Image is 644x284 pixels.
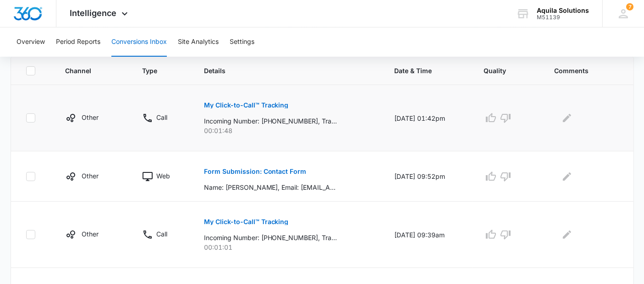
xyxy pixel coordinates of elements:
[82,113,99,122] p: Other
[383,151,473,202] td: [DATE] 09:52pm
[178,27,219,57] button: Site Analytics
[204,182,337,192] p: Name: [PERSON_NAME], Email: [EMAIL_ADDRESS][DOMAIN_NAME], Phone: [PHONE_NUMBER], What can we help...
[204,161,307,182] button: Form Submission: Contact Form
[560,111,574,125] button: Edit Comments
[537,7,589,14] div: account name
[204,168,307,175] p: Form Submission: Contact Form
[111,27,167,57] button: Conversions Inbox
[560,227,574,242] button: Edit Comments
[56,27,100,57] button: Period Reports
[204,94,289,116] button: My Click-to-Call™ Tracking
[204,219,289,225] p: My Click-to-Call™ Tracking
[204,233,337,242] p: Incoming Number: [PHONE_NUMBER], Tracking Number: [PHONE_NUMBER], Ring To: [PHONE_NUMBER], Caller...
[554,66,605,75] span: Comments
[537,14,589,21] div: account id
[65,66,107,75] span: Channel
[204,66,359,75] span: Details
[142,66,169,75] span: Type
[204,102,289,108] p: My Click-to-Call™ Tracking
[70,8,117,18] span: Intelligence
[230,27,254,57] button: Settings
[626,3,633,11] div: notifications count
[204,211,289,233] button: My Click-to-Call™ Tracking
[156,229,167,239] p: Call
[560,169,574,184] button: Edit Comments
[156,171,170,181] p: Web
[204,116,337,126] p: Incoming Number: [PHONE_NUMBER], Tracking Number: [PHONE_NUMBER], Ring To: [PHONE_NUMBER], Caller...
[204,126,372,135] p: 00:01:48
[17,27,45,57] button: Overview
[82,229,99,239] p: Other
[383,202,473,268] td: [DATE] 09:39am
[394,66,448,75] span: Date & Time
[383,85,473,151] td: [DATE] 01:42pm
[626,3,633,11] span: 7
[484,66,519,75] span: Quality
[204,242,372,252] p: 00:01:01
[82,171,99,181] p: Other
[156,113,167,122] p: Call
